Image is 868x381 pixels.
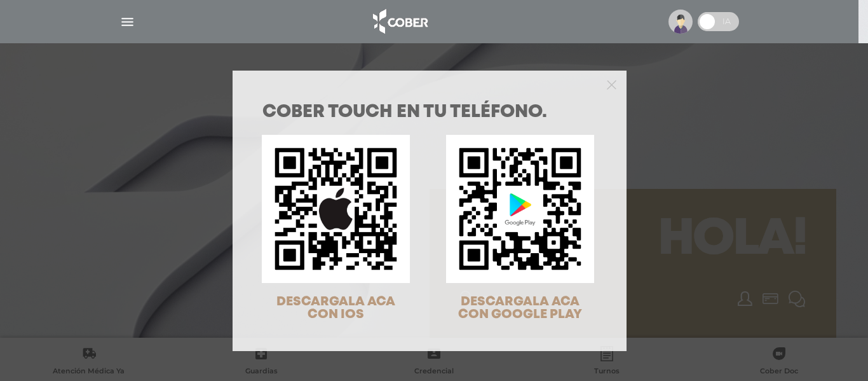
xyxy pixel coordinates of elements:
[262,104,597,121] h1: COBER TOUCH en tu teléfono.
[262,135,410,283] img: qr-code
[607,78,616,90] button: Close
[458,296,582,321] span: DESCARGALA ACA CON GOOGLE PLAY
[446,135,594,283] img: qr-code
[276,296,395,321] span: DESCARGALA ACA CON IOS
